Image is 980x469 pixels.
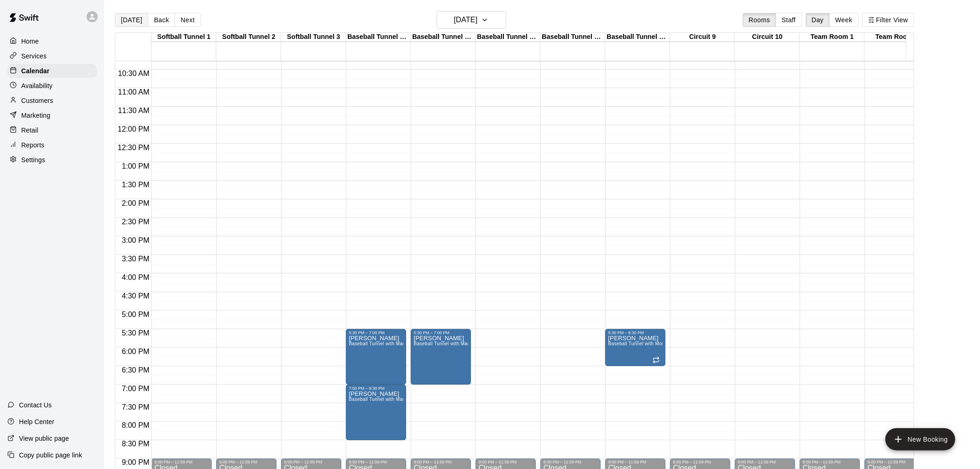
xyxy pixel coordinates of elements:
div: 5:30 PM – 7:00 PM [349,330,403,335]
div: 9:00 PM – 11:59 PM [543,460,598,465]
p: Reports [21,140,44,150]
div: 7:00 PM – 8:30 PM [349,386,403,391]
div: 5:30 PM – 7:00 PM: rivera [411,329,471,385]
span: 4:30 PM [119,292,152,300]
button: Filter View [862,13,914,27]
div: Softball Tunnel 2 [216,33,281,42]
span: 10:30 AM [116,70,152,77]
p: Help Center [19,417,54,426]
button: Rooms [743,13,776,27]
span: 1:30 PM [119,181,152,189]
span: 8:00 PM [119,422,152,430]
p: View public page [19,434,69,443]
p: Calendar [21,66,50,76]
div: Baseball Tunnel 4 (Machine) [346,33,411,42]
div: 9:00 PM – 11:59 PM [803,460,857,465]
div: 9:00 PM – 11:59 PM [284,460,339,465]
div: 5:30 PM – 6:30 PM [608,330,663,335]
p: Copy public page link [19,450,82,460]
span: 8:30 PM [119,440,152,448]
p: Settings [21,155,45,165]
div: 9:00 PM – 11:59 PM [349,460,403,465]
div: 9:00 PM – 11:59 PM [414,460,468,465]
button: Staff [776,13,802,27]
button: [DATE] [115,13,148,27]
span: Baseball Tunnel with Mound [608,341,670,346]
span: 12:00 PM [115,125,151,133]
a: Customers [7,94,97,108]
span: 2:00 PM [119,199,152,207]
p: Contact Us [19,400,52,410]
a: Marketing [7,108,97,122]
span: 12:30 PM [115,144,151,152]
span: Baseball Tunnel with Machine [349,397,415,402]
div: 9:00 PM – 11:59 PM [154,460,209,465]
span: 3:30 PM [119,255,152,263]
div: Circuit 10 [735,33,800,42]
div: 5:30 PM – 7:00 PM: rivera [346,329,406,385]
a: Availability [7,79,97,93]
p: Customers [21,96,53,105]
span: Recurring event [653,356,660,364]
span: 2:30 PM [119,218,152,226]
div: Circuit 9 [670,33,735,42]
button: add [886,428,955,450]
button: Week [829,13,859,27]
a: Calendar [7,64,97,78]
span: 9:00 PM [119,459,152,467]
p: Retail [21,126,38,135]
span: 7:30 PM [119,403,152,411]
span: 5:00 PM [119,311,152,318]
div: 5:30 PM – 6:30 PM: hollis [605,329,666,366]
div: Softball Tunnel 1 [151,33,216,42]
div: 9:00 PM – 11:59 PM [738,460,792,465]
span: 5:30 PM [119,329,152,337]
a: Services [7,49,97,63]
div: Team Room 2 [865,33,930,42]
a: Retail [7,123,97,137]
a: Reports [7,138,97,152]
span: 3:00 PM [119,236,152,244]
div: Baseball Tunnel 5 (Machine) [411,33,476,42]
span: 1:00 PM [119,162,152,170]
p: Marketing [21,111,50,120]
span: 7:00 PM [119,385,152,393]
span: 11:00 AM [116,88,152,96]
div: 9:00 PM – 11:59 PM [478,460,533,465]
span: 4:00 PM [119,273,152,281]
h6: [DATE] [454,13,477,26]
div: 5:30 PM – 7:00 PM [414,330,468,335]
span: 11:30 AM [116,107,152,114]
div: Baseball Tunnel 7 (Mound/Machine) [540,33,605,42]
div: Team Room 1 [800,33,865,42]
a: Home [7,34,97,48]
div: 9:00 PM – 11:59 PM [673,460,728,465]
p: Services [21,51,47,61]
button: Day [806,13,830,27]
span: Baseball Tunnel with Machine [349,341,415,346]
span: 6:00 PM [119,348,152,355]
div: 9:00 PM – 11:59 PM [219,460,274,465]
div: 7:00 PM – 8:30 PM: JOSH GUTIERREZ [346,385,406,440]
span: Baseball Tunnel with Machine [414,341,479,346]
div: Softball Tunnel 3 [281,33,346,42]
a: Settings [7,153,97,167]
div: 9:00 PM – 11:59 PM [608,460,663,465]
div: Baseball Tunnel 8 (Mound) [605,33,670,42]
button: Next [175,13,201,27]
p: Availability [21,81,53,90]
button: Back [148,13,175,27]
div: 9:00 PM – 11:59 PM [867,460,922,465]
span: 6:30 PM [119,366,152,374]
p: Home [21,37,39,46]
div: Baseball Tunnel 6 (Machine) [476,33,540,42]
